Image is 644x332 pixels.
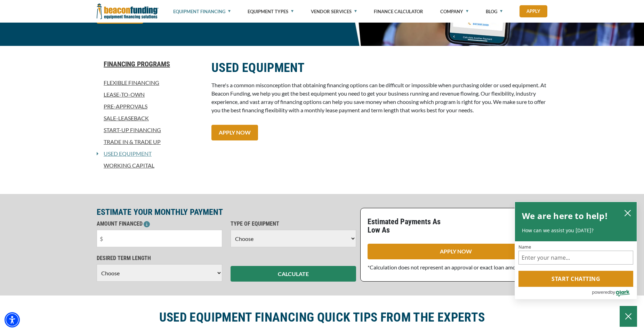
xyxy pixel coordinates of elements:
[97,208,356,216] p: ESTIMATE YOUR MONTHLY PAYMENT
[97,102,203,111] a: Pre-approvals
[622,208,633,218] button: close chatbox
[97,230,222,247] input: $
[98,149,152,158] a: Used Equipment
[159,309,485,325] h2: USED EQUIPMENT FINANCING QUICK TIPS FROM THE EXPERTS
[97,254,222,262] p: DESIRED TERM LENGTH
[97,90,203,99] a: Lease-To-Own
[97,114,203,122] a: Sale-Leaseback
[231,220,356,228] p: TYPE OF EQUIPMENT
[368,264,525,270] span: *Calculation does not represent an approval or exact loan amount.
[211,60,547,76] h2: USED EQUIPMENT
[520,5,547,17] a: Apply
[522,209,608,223] h2: We are here to help!
[592,288,610,297] span: powered
[522,227,630,234] p: How can we assist you [DATE]?
[231,266,356,282] button: CALCULATE
[620,306,637,327] button: Close Chatbox
[592,287,637,299] a: Powered by Olark
[518,251,633,265] input: Name
[211,125,258,140] a: APPLY NOW
[518,271,633,287] button: Start chatting
[97,60,203,68] a: Financing Programs
[97,161,203,170] a: Working Capital
[368,244,544,259] a: APPLY NOW
[97,138,203,146] a: Trade In & Trade Up
[518,245,633,249] label: Name
[5,312,20,327] div: Accessibility Menu
[368,218,452,234] p: Estimated Payments As Low As
[610,288,615,297] span: by
[211,81,547,114] p: There's a common misconception that obtaining financing options can be difficult or impossible wh...
[97,79,203,87] a: Flexible Financing
[97,220,222,228] p: AMOUNT FINANCED
[515,202,637,300] div: olark chatbox
[97,126,203,134] a: Start-Up Financing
